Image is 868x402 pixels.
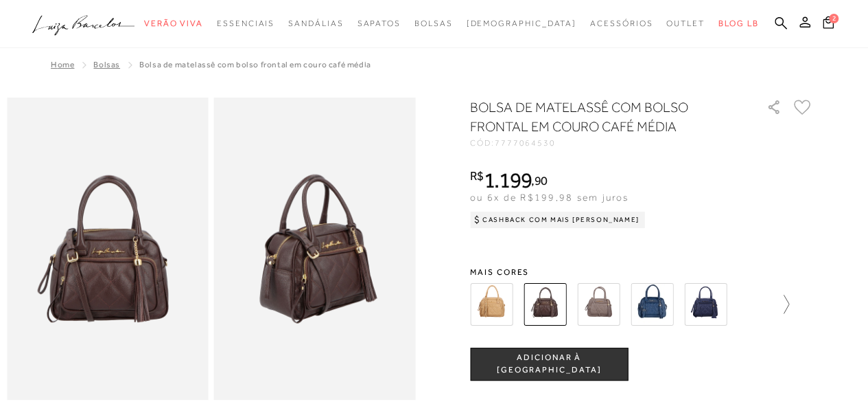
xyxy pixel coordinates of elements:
span: Sapatos [357,19,400,28]
h1: BOLSA DE MATELASSÊ COM BOLSO FRONTAL EM COURO CAFÉ MÉDIA [470,98,727,136]
span: Mais cores [470,268,813,276]
img: image [214,98,416,400]
span: Outlet [666,19,705,28]
a: categoryNavScreenReaderText [288,11,343,36]
a: categoryNavScreenReaderText [144,11,203,36]
img: BOLSA DE MATELASSÊ COM BOLSO FRONTAL EM COURO CINZA DUMBO MÉDIA [577,283,620,326]
a: categoryNavScreenReaderText [590,11,653,36]
span: [DEMOGRAPHIC_DATA] [466,19,576,28]
img: BOLSA DE MATELASSÊ COM BOLSO FRONTAL EM COURO BEGE AREIA MÉDIA [470,283,513,326]
div: Cashback com Mais [PERSON_NAME] [470,212,645,228]
button: ADICIONAR À [GEOGRAPHIC_DATA] [470,348,628,381]
a: categoryNavScreenReaderText [666,11,705,36]
span: 2 [829,14,838,23]
a: noSubCategoriesText [466,11,576,36]
span: Essenciais [217,19,274,28]
img: BOLSA MÉDIA MATELASSÊ FRONTAL AZUL ATLÂNTICO [684,283,727,326]
img: BOLSA MÉDIA MATELASSÊ FRONTAL AZUL [631,283,673,326]
span: 90 [534,173,547,188]
span: Verão Viva [144,19,203,28]
a: categoryNavScreenReaderText [217,11,274,36]
span: ADICIONAR À [GEOGRAPHIC_DATA] [471,352,627,376]
img: image [7,98,209,400]
span: Sandálias [288,19,343,28]
a: categoryNavScreenReaderText [357,11,400,36]
span: ou 6x de R$199,98 sem juros [470,192,629,203]
a: categoryNavScreenReaderText [414,11,453,36]
span: 7777064530 [495,138,556,148]
a: BLOG LB [718,11,758,36]
button: 2 [819,15,838,34]
i: R$ [470,170,484,182]
span: 1.199 [484,168,532,192]
a: Home [51,60,74,69]
span: Acessórios [590,19,653,28]
div: CÓD: [470,139,744,147]
img: BOLSA DE MATELASSÊ COM BOLSO FRONTAL EM COURO CAFÉ MÉDIA [524,283,566,326]
i: , [531,175,547,187]
a: Bolsas [93,60,120,69]
span: BOLSA DE MATELASSÊ COM BOLSO FRONTAL EM COURO CAFÉ MÉDIA [139,60,371,69]
span: BLOG LB [718,19,758,28]
span: Bolsas [414,19,453,28]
